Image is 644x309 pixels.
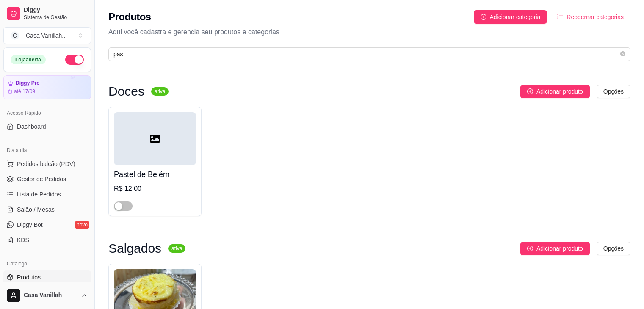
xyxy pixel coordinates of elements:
[3,285,91,306] button: Casa Vanillah
[536,87,583,96] span: Adicionar produto
[14,88,35,95] article: até 17/09
[3,143,91,157] div: Dia a dia
[16,80,40,86] article: Diggy Pro
[108,243,161,254] h3: Salgados
[3,257,91,270] div: Catálogo
[527,88,533,94] span: plus-circle
[603,87,624,96] span: Opções
[114,184,196,194] div: R$ 12,00
[567,12,624,22] span: Reodernar categorias
[3,75,91,99] a: Diggy Proaté 17/09
[603,244,624,253] span: Opções
[557,14,563,20] span: ordered-list
[536,244,583,253] span: Adicionar produto
[108,10,151,24] h2: Produtos
[17,190,61,199] span: Lista de Pedidos
[17,205,55,214] span: Salão / Mesas
[17,273,41,281] span: Produtos
[490,12,541,22] span: Adicionar categoria
[474,10,547,24] button: Adicionar categoria
[550,10,630,24] button: Reodernar categorias
[24,292,77,299] span: Casa Vanillah
[481,14,486,20] span: plus-circle
[151,87,169,96] sup: ativa
[3,270,91,284] a: Produtos
[597,242,630,255] button: Opções
[3,3,91,24] a: DiggySistema de Gestão
[520,85,590,98] button: Adicionar produto
[168,244,185,253] sup: ativa
[597,85,630,98] button: Opções
[3,188,91,201] a: Lista de Pedidos
[65,55,84,65] button: Alterar Status
[3,172,91,186] a: Gestor de Pedidos
[108,86,144,97] h3: Doces
[620,51,625,56] span: close-circle
[24,14,88,21] span: Sistema de Gestão
[26,31,67,40] div: Casa Vanillah ...
[3,157,91,171] button: Pedidos balcão (PDV)
[3,106,91,120] div: Acesso Rápido
[620,50,625,58] span: close-circle
[17,221,43,229] span: Diggy Bot
[24,6,88,14] span: Diggy
[17,122,46,131] span: Dashboard
[11,31,19,40] span: C
[3,203,91,216] a: Salão / Mesas
[520,242,590,255] button: Adicionar produto
[3,27,91,44] button: Select a team
[17,160,75,168] span: Pedidos balcão (PDV)
[3,233,91,247] a: KDS
[108,27,630,37] p: Aqui você cadastra e gerencia seu produtos e categorias
[3,120,91,133] a: Dashboard
[113,50,619,59] input: Buscar por nome ou código do produto
[11,55,46,64] div: Loja aberta
[527,246,533,251] span: plus-circle
[17,175,66,183] span: Gestor de Pedidos
[17,236,29,244] span: KDS
[114,168,196,180] h4: Pastel de Belém
[3,218,91,232] a: Diggy Botnovo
